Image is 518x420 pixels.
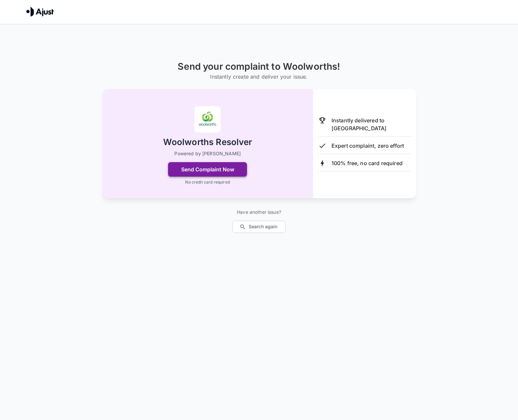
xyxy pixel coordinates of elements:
button: Send Complaint Now [168,162,247,177]
p: Instantly delivered to [GEOGRAPHIC_DATA] [332,116,411,132]
p: 100% free, no card required [332,159,403,167]
h1: Send your complaint to Woolworths! [178,61,340,72]
p: Have another issue? [233,209,285,215]
p: No credit card required [185,179,230,185]
img: Ajust [26,7,54,16]
p: Powered by [PERSON_NAME] [174,150,241,157]
button: Search again [233,221,285,233]
img: Woolworths [194,106,221,133]
h2: Woolworths Resolver [163,136,252,148]
p: Expert complaint, zero effort [332,142,404,150]
h6: Instantly create and deliver your issue. [178,72,340,81]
